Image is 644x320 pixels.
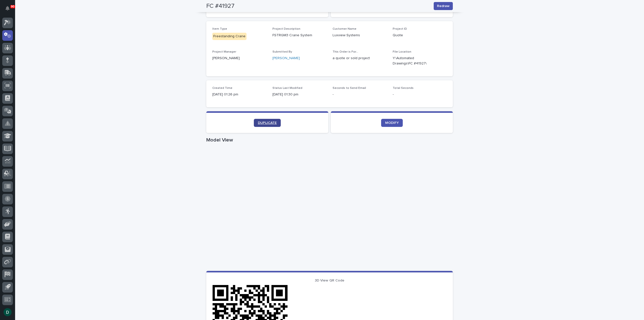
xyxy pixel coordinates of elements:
[2,307,13,317] button: users-avatar
[212,87,232,90] span: Created Time
[333,87,366,90] span: Seconds to Send Email
[212,27,227,30] span: Item Type
[272,27,300,30] span: Project Description
[6,6,13,14] div: Notifications90
[2,3,13,14] button: Notifications
[385,121,399,125] span: MODIFY
[272,33,327,38] p: FSTRGM3 Crane System
[393,27,407,30] span: Project ID
[434,2,453,10] button: Redraw
[437,4,450,9] span: Redraw
[381,119,403,127] a: MODIFY
[11,5,14,8] p: 90
[393,56,435,66] : Y:\Automated Drawings\FC #41927\
[254,119,281,127] a: DUPLICATE
[206,137,453,143] h1: Model View
[393,33,447,38] p: Quote
[333,27,356,30] span: Customer Name
[315,279,344,282] span: 3D View QR Code
[393,50,411,53] span: File Location
[212,50,236,53] span: Project Manager
[393,87,414,90] span: Total Seconds
[272,87,302,90] span: Status Last Modified
[393,92,447,97] p: -
[333,33,387,38] p: Luxview Systems
[212,33,247,40] div: Freestanding Crane
[258,121,277,125] span: DUPLICATE
[333,50,358,53] span: This Order is For...
[333,92,387,97] p: -
[272,50,292,53] span: Submitted By
[206,145,453,271] iframe: Model View
[212,56,266,61] p: [PERSON_NAME]
[272,92,327,97] p: [DATE] 01:30 pm
[333,56,387,61] p: a quote or sold project
[272,56,300,61] a: [PERSON_NAME]
[206,3,234,10] h2: FC #41927
[212,92,266,97] p: [DATE] 01:26 pm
